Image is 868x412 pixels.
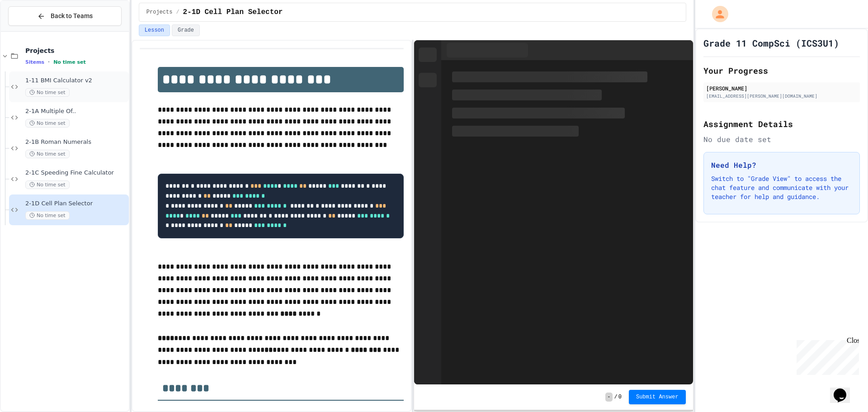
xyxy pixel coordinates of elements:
span: 2-1C Speeding Fine Calculator [25,169,127,177]
span: No time set [25,211,70,220]
span: 2-1A Multiple Of.. [25,108,127,115]
iframe: chat widget [793,336,859,375]
span: 5 items [25,59,44,65]
span: 0 [618,393,622,401]
div: Chat with us now!Close [4,4,62,57]
button: Lesson [139,24,170,36]
span: • [48,58,50,66]
button: Back to Teams [8,6,122,26]
div: My Account [703,4,731,24]
span: - [605,393,612,402]
span: 2-1D Cell Plan Selector [25,200,127,208]
span: / [176,9,179,16]
button: Grade [172,24,200,36]
div: No due date set [703,134,860,145]
div: [PERSON_NAME] [706,84,857,92]
button: Submit Answer [629,390,686,404]
div: [EMAIL_ADDRESS][PERSON_NAME][DOMAIN_NAME] [706,93,857,99]
span: Projects [25,47,127,55]
span: No time set [25,88,70,97]
span: No time set [25,180,70,189]
span: Submit Answer [636,393,679,401]
span: 1-11 BMI Calculator v2 [25,77,127,85]
iframe: chat widget [830,376,859,403]
span: No time set [53,59,86,65]
span: No time set [25,119,70,128]
h2: Your Progress [703,64,860,77]
span: Projects [146,9,173,16]
span: 2-1D Cell Plan Selector [183,7,283,18]
h2: Assignment Details [703,118,860,130]
span: Back to Teams [51,11,93,21]
p: Switch to "Grade View" to access the chat feature and communicate with your teacher for help and ... [711,174,852,201]
span: 2-1B Roman Numerals [25,138,127,146]
h1: Grade 11 CompSci (ICS3U1) [703,37,839,49]
h3: Need Help? [711,160,852,170]
span: / [614,393,618,401]
span: No time set [25,150,70,158]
